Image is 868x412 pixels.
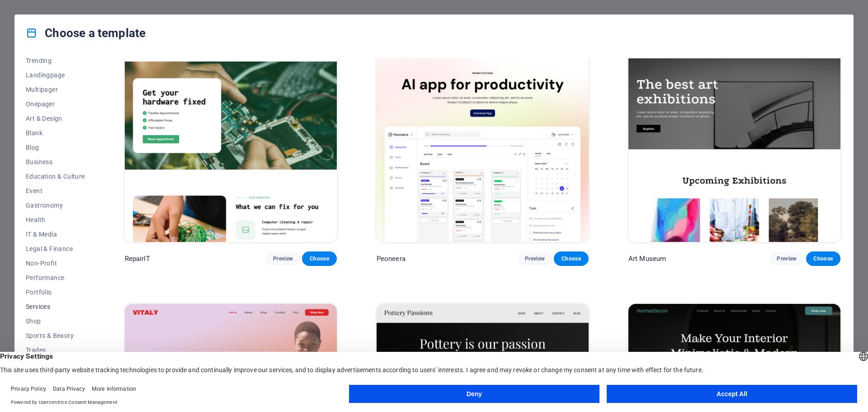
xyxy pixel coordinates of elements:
[26,115,85,122] span: Art & Design
[26,126,85,140] button: Blank
[26,231,85,238] span: IT & Media
[525,255,545,262] span: Preview
[26,111,85,126] button: Art & Design
[26,198,85,213] button: Gastronomy
[26,169,85,184] button: Education & Culture
[26,256,85,270] button: Non-Profit
[806,251,840,266] button: Choose
[26,144,85,151] span: Blog
[26,184,85,198] button: Event
[26,86,85,93] span: Multipager
[26,270,85,285] button: Performance
[769,251,804,266] button: Preview
[26,57,85,64] span: Trending
[26,53,85,68] button: Trending
[26,314,85,328] button: Shop
[26,274,85,281] span: Performance
[26,68,85,82] button: Landingpage
[26,216,85,223] span: Health
[26,100,85,108] span: Onepager
[26,173,85,180] span: Education & Culture
[125,47,337,242] img: RepairIT
[554,251,588,266] button: Choose
[26,187,85,194] span: Event
[26,242,85,256] button: Legal & Finance
[26,346,85,354] span: Trades
[26,202,85,209] span: Gastronomy
[377,254,406,263] p: Peoneera
[26,285,85,299] button: Portfolio
[628,254,666,263] p: Art Museum
[26,82,85,97] button: Multipager
[26,289,85,296] span: Portfolio
[26,303,85,310] span: Services
[26,129,85,137] span: Blank
[628,47,840,242] img: Art Museum
[26,317,85,325] span: Shop
[26,260,85,267] span: Non-Profit
[26,97,85,111] button: Onepager
[26,332,85,339] span: Sports & Beauty
[26,158,85,166] span: Business
[561,255,581,262] span: Choose
[26,71,85,79] span: Landingpage
[26,245,85,252] span: Legal & Finance
[26,328,85,343] button: Sports & Beauty
[26,26,146,40] h4: Choose a template
[26,343,85,357] button: Trades
[26,213,85,227] button: Health
[518,251,552,266] button: Preview
[777,255,797,262] span: Preview
[273,255,293,262] span: Preview
[302,251,336,266] button: Choose
[309,255,329,262] span: Choose
[26,155,85,169] button: Business
[813,255,833,262] span: Choose
[26,299,85,314] button: Services
[26,227,85,242] button: IT & Media
[377,47,589,242] img: Peoneera
[266,251,300,266] button: Preview
[125,254,150,263] p: RepairIT
[26,140,85,155] button: Blog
